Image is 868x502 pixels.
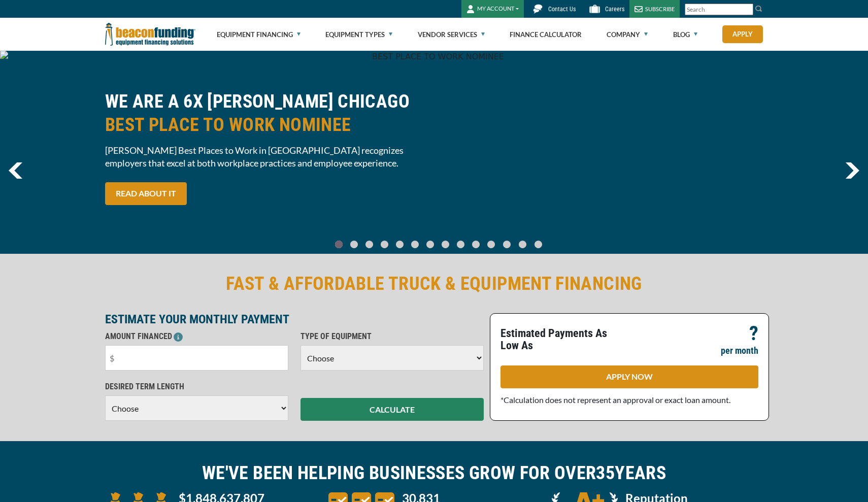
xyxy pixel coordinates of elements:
a: next [845,162,859,179]
p: per month [721,345,758,357]
input: $ [105,345,288,371]
a: Go To Slide 1 [348,240,360,249]
p: Estimated Payments As Low As [500,327,623,352]
a: Vendor Services [418,18,485,51]
p: ? [749,327,758,340]
span: Contact Us [548,6,576,13]
img: Beacon Funding Corporation logo [105,18,195,51]
input: Search [685,4,753,15]
span: 35 [596,462,615,484]
img: Right Navigator [845,162,859,179]
a: Blog [673,18,697,51]
a: Go To Slide 12 [516,240,529,249]
a: Go To Slide 8 [454,240,466,249]
img: Left Navigator [9,162,22,179]
button: CALCULATE [301,398,484,421]
img: Search [755,5,763,13]
span: Careers [605,6,624,13]
p: TYPE OF EQUIPMENT [301,330,484,343]
h2: FAST & AFFORDABLE TRUCK & EQUIPMENT FINANCING [105,272,763,295]
a: Go To Slide 6 [424,240,436,249]
a: Go To Slide 9 [470,240,482,249]
a: Clear search text [743,6,751,14]
a: Go To Slide 11 [500,240,513,249]
h2: WE'VE BEEN HELPING BUSINESSES GROW FOR OVER YEARS [105,461,763,485]
a: Go To Slide 4 [393,240,406,249]
a: previous [9,162,22,179]
a: Go To Slide 10 [485,240,497,249]
p: AMOUNT FINANCED [105,330,288,343]
span: [PERSON_NAME] Best Places to Work in [GEOGRAPHIC_DATA] recognizes employers that excel at both wo... [105,144,428,170]
a: Apply [722,25,763,43]
a: Equipment Types [325,18,392,51]
span: BEST PLACE TO WORK NOMINEE [105,113,428,137]
a: Equipment Financing [217,18,301,51]
a: APPLY NOW [500,365,758,388]
a: Go To Slide 5 [409,240,421,249]
h2: WE ARE A 6X [PERSON_NAME] CHICAGO [105,90,428,137]
a: Go To Slide 7 [439,240,451,249]
a: Go To Slide 2 [363,240,375,249]
a: Finance Calculator [510,18,582,51]
a: Go To Slide 3 [378,240,390,249]
a: Go To Slide 0 [332,240,345,249]
a: Go To Slide 13 [532,240,545,249]
p: ESTIMATE YOUR MONTHLY PAYMENT [105,313,484,325]
a: READ ABOUT IT [105,182,187,205]
a: Company [607,18,648,51]
span: *Calculation does not represent an approval or exact loan amount. [500,395,730,405]
p: DESIRED TERM LENGTH [105,381,288,393]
